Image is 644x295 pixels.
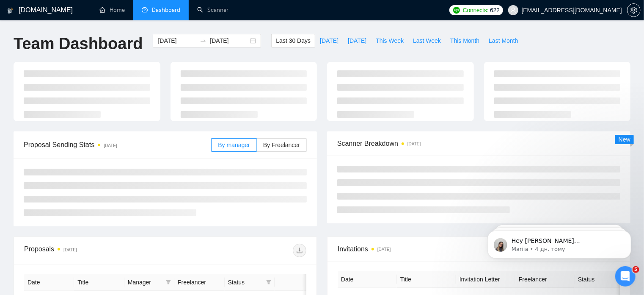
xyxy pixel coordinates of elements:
button: This Month [446,34,484,47]
th: Date [24,274,74,291]
span: By manager [218,142,250,148]
time: [DATE] [377,247,391,252]
button: This Week [371,34,408,47]
th: Status [575,271,634,288]
span: filter [164,276,173,289]
span: This Week [376,36,404,45]
th: Title [397,271,456,288]
th: Freelancer [174,274,224,291]
button: Last Month [484,34,523,47]
input: End date [210,36,248,45]
th: Freelancer [515,271,575,288]
span: Status [228,278,263,287]
h1: Team Dashboard [14,34,143,54]
a: homeHome [99,6,125,14]
button: [DATE] [343,34,371,47]
th: Manager [124,274,174,291]
time: [DATE] [104,143,117,148]
span: Last Month [489,36,518,45]
span: filter [264,276,273,289]
span: Proposal Sending Stats [24,139,211,150]
span: setting [627,7,640,14]
span: [DATE] [320,36,339,45]
img: logo [7,4,13,17]
span: Last Week [413,36,441,45]
span: 622 [490,6,499,15]
span: dashboard [142,7,148,13]
span: [DATE] [348,36,366,45]
span: New [619,136,630,143]
span: swap-right [200,37,206,44]
a: setting [627,7,641,14]
span: Hey [PERSON_NAME][EMAIL_ADDRESS][DOMAIN_NAME], Looks like your Upwork agency [PERSON_NAME] Design... [37,25,146,158]
span: Scanner Breakdown [337,138,620,149]
span: By Freelancer [263,142,300,148]
button: [DATE] [315,34,343,47]
time: [DATE] [407,142,421,146]
span: Manager [128,278,162,287]
div: Proposals [24,244,165,257]
button: setting [627,3,641,17]
span: This Month [450,36,479,45]
span: filter [166,280,171,285]
th: Date [338,271,397,288]
span: Invitations [338,244,620,254]
span: to [200,37,206,44]
span: Dashboard [152,6,180,14]
span: user [510,7,516,13]
th: Title [74,274,124,291]
a: searchScanner [197,6,228,14]
button: Last Week [408,34,446,47]
span: filter [266,280,271,285]
th: Invitation Letter [456,271,515,288]
iframe: Intercom live chat [615,266,636,287]
input: Start date [158,36,196,45]
button: Last 30 Days [271,34,315,47]
time: [DATE] [63,248,77,252]
iframe: Intercom notifications повідомлення [475,213,644,272]
img: upwork-logo.png [453,7,460,14]
p: Message from Mariia, sent 4 дн. тому [37,33,146,40]
span: Connects: [463,6,488,15]
span: 5 [633,266,639,273]
span: Last 30 Days [276,36,311,45]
